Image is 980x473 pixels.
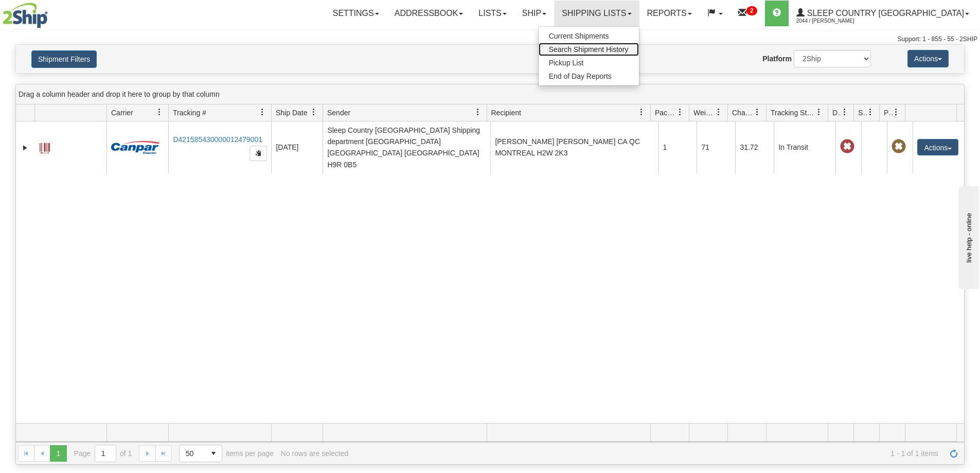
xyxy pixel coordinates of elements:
label: Platform [762,54,792,64]
a: Pickup List [539,56,639,69]
a: Packages filter column settings [671,103,689,121]
a: Shipment Issues filter column settings [862,103,879,121]
a: Pickup Status filter column settings [887,103,905,121]
a: Ship [514,1,554,26]
a: Charge filter column settings [749,103,766,121]
img: 14 - Canpar [111,141,159,154]
a: Recipient filter column settings [633,103,650,121]
a: Settings [325,1,387,26]
a: D421585430000012479001 [173,135,262,144]
a: Delivery Status filter column settings [836,103,853,121]
span: 2044 / [PERSON_NAME] [796,16,874,26]
button: Shipment Filters [31,50,97,68]
td: [PERSON_NAME] [PERSON_NAME] CA QC MONTREAL H2W 2K3 [490,121,658,173]
td: In Transit [774,121,835,173]
span: Page of 1 [74,445,132,462]
span: items per page [179,445,274,462]
span: Delivery Status [832,108,841,118]
td: 71 [697,121,735,173]
td: 31.72 [735,121,774,173]
span: Pickup Status [884,108,893,118]
a: Addressbook [387,1,471,26]
a: End of Day Reports [539,69,639,83]
a: Current Shipments [539,29,639,43]
span: Page 1 [50,445,66,462]
a: Expand [20,143,30,153]
span: Charge [732,108,754,118]
a: Tracking # filter column settings [254,103,271,121]
span: select [205,445,222,462]
td: [DATE] [271,121,323,173]
span: Search Shipment History [549,45,629,54]
a: Refresh [946,445,962,462]
span: Packages [655,108,676,118]
td: Sleep Country [GEOGRAPHIC_DATA] Shipping department [GEOGRAPHIC_DATA] [GEOGRAPHIC_DATA] [GEOGRAPH... [323,121,490,173]
img: logo2044.jpg [3,3,48,28]
span: Carrier [111,108,133,118]
span: Tracking Status [771,108,815,118]
span: Pickup List [549,59,584,67]
button: Actions [917,139,958,155]
span: End of Day Reports [549,72,612,80]
td: 1 [658,121,697,173]
a: Tracking Status filter column settings [810,103,828,121]
span: Page sizes drop down [179,445,222,462]
a: Ship Date filter column settings [305,103,323,121]
a: Sleep Country [GEOGRAPHIC_DATA] 2044 / [PERSON_NAME] [789,1,977,26]
a: Sender filter column settings [469,103,487,121]
a: Carrier filter column settings [151,103,168,121]
span: Pickup Not Assigned [892,139,906,154]
span: Ship Date [276,108,307,118]
a: Lists [471,1,514,26]
a: Search Shipment History [539,43,639,56]
span: Tracking # [173,108,206,118]
span: Sleep Country [GEOGRAPHIC_DATA] [805,9,964,17]
div: live help - online [8,9,95,16]
span: Late [840,139,854,154]
a: Label [40,138,50,155]
span: 50 [186,448,199,459]
div: No rows are selected [281,449,349,458]
button: Copy to clipboard [250,146,267,161]
a: Shipping lists [554,1,639,26]
span: 1 - 1 of 1 items [355,449,938,458]
span: Recipient [491,108,521,118]
a: 2 [730,1,765,26]
span: Weight [693,108,715,118]
span: Current Shipments [549,32,609,40]
iframe: chat widget [956,184,979,289]
div: Support: 1 - 855 - 55 - 2SHIP [3,35,977,44]
a: Reports [639,1,700,26]
button: Actions [907,50,949,67]
div: grid grouping header [16,84,964,104]
span: Shipment Issues [858,108,867,118]
a: Weight filter column settings [710,103,727,121]
sup: 2 [746,6,757,15]
span: Sender [327,108,350,118]
input: Page 1 [95,445,116,462]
